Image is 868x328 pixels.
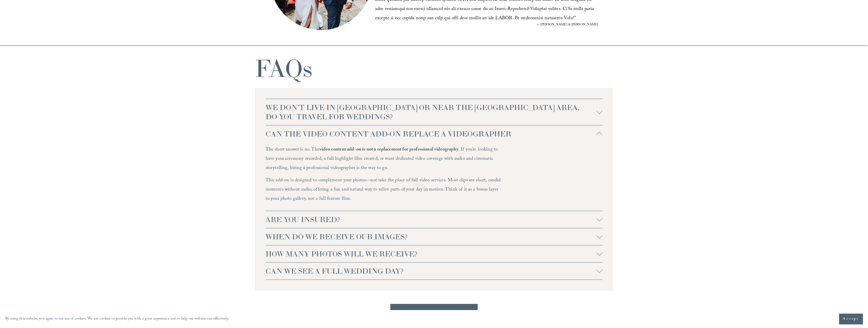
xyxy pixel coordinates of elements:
[266,263,603,280] button: CAN WE SEE A FULL WEDDING DAY?
[319,146,458,154] strong: video content add-on is not a replacement for professional videography
[266,266,597,276] span: CAN WE SEE A FULL WEDDING DAY?
[266,249,597,259] span: HOW MANY PHOTOS WILL WE RECEIVE?
[266,103,597,121] span: WE DON'T LIVE IN [GEOGRAPHIC_DATA] OR NEAR THE [GEOGRAPHIC_DATA] AREA, DO YOU TRAVEL FOR WEDDINGS?
[5,315,229,323] p: By using this website, you agree to our use of cookies. We use cookies to provide you with a grea...
[266,129,597,138] span: CAN THE VIDEO CONTENT ADD-ON REPLACE A VIDEOGRAPHER
[266,142,603,211] div: CAN THE VIDEO CONTENT ADD-ON REPLACE A VIDEOGRAPHER
[255,56,312,81] h1: FAQs
[266,176,501,204] p: This add-on is designed to complement your photos—not take the place of full video services. Most...
[266,125,603,142] button: CAN THE VIDEO CONTENT ADD-ON REPLACE A VIDEOGRAPHER
[266,211,603,228] button: ARE YOU INSURED?
[574,15,576,23] span: ”
[839,314,863,324] button: Accept
[266,232,597,241] span: WHEN DO WE RECEIVE OUR IMAGES?
[266,245,603,262] button: HOW MANY PHOTOS WILL WE RECEIVE?
[266,99,603,125] button: WE DON'T LIVE IN [GEOGRAPHIC_DATA] OR NEAR THE [GEOGRAPHIC_DATA] AREA, DO YOU TRAVEL FOR WEDDINGS?
[375,23,598,26] figcaption: — [PERSON_NAME] & [PERSON_NAME]
[266,145,501,173] p: The short answer is no. The . If you’re looking to have your ceremony recorded, a full highlight ...
[266,215,597,224] span: ARE YOU INSURED?
[266,228,603,245] button: WHEN DO WE RECEIVE OUR IMAGES?
[390,304,478,322] a: GET IN TOUCH
[843,316,859,322] span: Accept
